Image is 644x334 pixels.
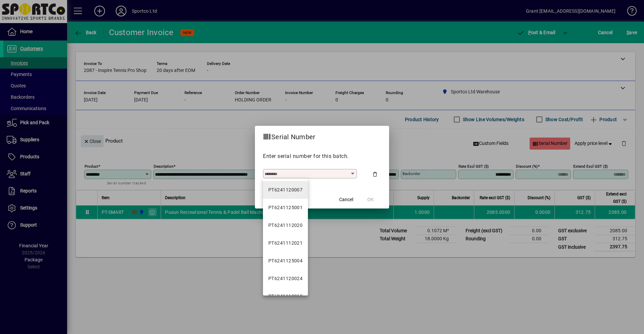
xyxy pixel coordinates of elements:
mat-option: PT6241125001 [263,199,308,217]
div: PT6241112010 [268,293,303,300]
div: PT6241125004 [268,257,303,264]
mat-option: PT6241112020 [263,217,308,234]
p: Enter serial number for this batch. [263,152,381,160]
mat-option: PT6241112010 [263,287,308,305]
h2: Serial Number [255,126,323,145]
div: PT6241120024 [268,275,303,282]
div: PT6241112021 [268,240,303,247]
div: PT6241120007 [268,186,303,193]
mat-option: PT6241120024 [263,270,308,287]
div: PT6241112020 [268,222,303,229]
mat-error: Required [265,178,352,185]
mat-option: PT6241120007 [263,181,308,199]
mat-option: PT6241125004 [263,252,308,270]
div: PT6241125001 [268,204,303,211]
mat-option: PT6241112021 [263,234,308,252]
span: Cancel [339,196,353,203]
button: Cancel [335,194,357,206]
